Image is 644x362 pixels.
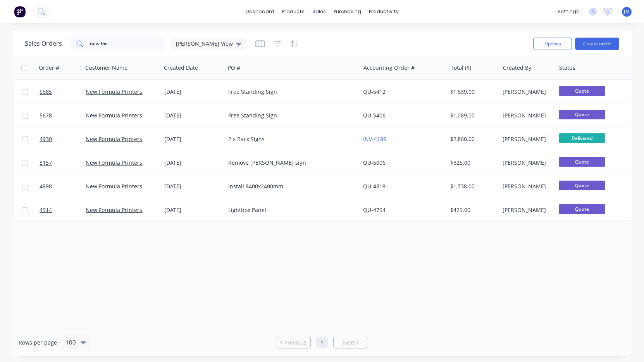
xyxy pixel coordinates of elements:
[334,339,368,346] a: Next page
[40,206,52,214] span: 4914
[14,6,26,17] img: Factory
[40,159,52,167] span: 5157
[365,6,403,17] div: productivity
[450,206,494,214] div: $429.00
[559,110,605,119] span: Quote
[164,159,222,167] div: [DATE]
[575,38,619,50] button: Create order
[363,135,386,143] a: INV-4189
[86,135,142,143] a: New Formula Printers
[242,6,278,17] a: dashboard
[363,159,386,166] a: QU-5006
[316,337,328,348] a: Page 1 is your current page
[559,133,605,143] span: Delivered
[164,112,222,119] div: [DATE]
[503,183,550,190] div: [PERSON_NAME]
[40,88,52,96] span: 5685
[164,206,222,214] div: [DATE]
[40,104,86,127] a: 5678
[343,339,355,346] span: Next
[503,159,550,167] div: [PERSON_NAME]
[228,135,351,143] div: 2 x Back Signs
[559,157,605,167] span: Quote
[228,88,351,96] div: Free Standing Sign
[503,64,531,72] div: Created By
[228,183,351,190] div: Install 8400x2400mm
[164,183,222,190] div: [DATE]
[164,135,222,143] div: [DATE]
[330,6,365,17] div: purchasing
[559,181,605,190] span: Quote
[40,198,86,222] a: 4914
[363,64,415,72] div: Accounting Order #
[450,183,494,190] div: $1,738.00
[86,206,142,214] a: New Formula Printers
[228,112,351,119] div: Free Standing Sign
[19,339,57,346] span: Rows per page
[559,204,605,214] span: Quote
[228,64,240,72] div: PO #
[276,339,310,346] a: Previous page
[503,206,550,214] div: [PERSON_NAME]
[228,159,351,167] div: Remove [PERSON_NAME] sign
[86,159,142,166] a: New Formula Printers
[40,183,52,190] span: 4898
[363,88,386,95] a: QU-5412
[450,159,494,167] div: $825.00
[450,135,494,143] div: $2,860.00
[363,183,386,190] a: QU-4818
[450,88,494,96] div: $1,639.00
[40,80,86,103] a: 5685
[503,112,550,119] div: [PERSON_NAME]
[86,88,142,95] a: New Formula Printers
[164,88,222,96] div: [DATE]
[40,112,52,119] span: 5678
[39,64,59,72] div: Order #
[559,86,605,96] span: Quote
[40,151,86,174] a: 5157
[86,183,142,190] a: New Formula Printers
[559,64,575,72] div: Status
[503,88,550,96] div: [PERSON_NAME]
[308,6,330,17] div: sales
[176,40,233,48] span: [PERSON_NAME] View
[533,38,572,50] button: Options
[40,175,86,198] a: 4898
[25,40,62,47] h1: Sales Orders
[164,64,198,72] div: Created Date
[450,112,494,119] div: $1,089.00
[363,206,386,214] a: QU-4794
[363,112,386,119] a: QU-5406
[40,128,86,151] a: 4930
[85,64,127,72] div: Customer Name
[624,8,630,15] span: JM
[228,206,351,214] div: Lightbox Panel
[90,36,165,52] input: Search...
[554,6,583,17] div: settings
[86,112,142,119] a: New Formula Printers
[451,64,471,72] div: Total ($)
[40,135,52,143] span: 4930
[273,337,371,348] ul: Pagination
[284,339,307,346] span: Previous
[278,6,308,17] div: products
[503,135,550,143] div: [PERSON_NAME]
